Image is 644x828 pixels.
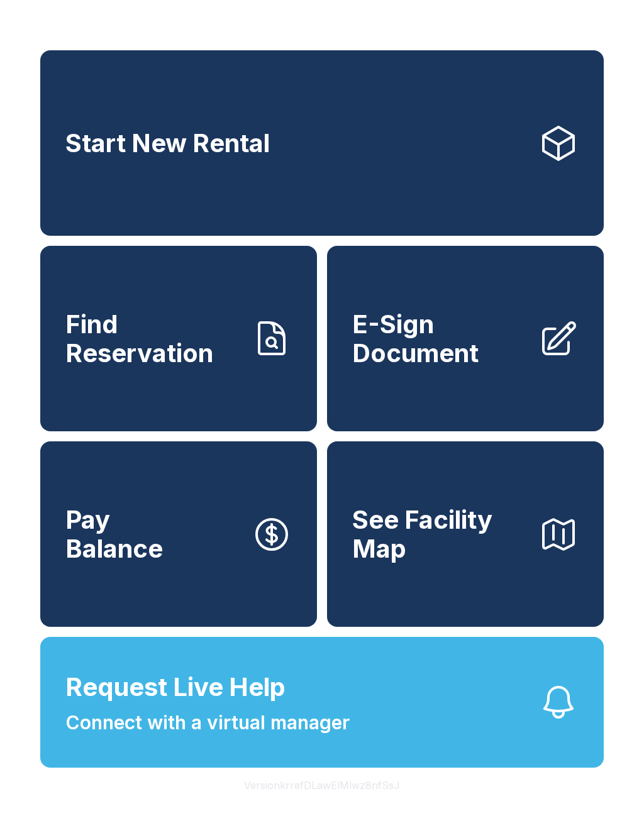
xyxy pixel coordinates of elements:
[40,441,317,627] button: PayBalance
[40,637,604,768] button: Request Live HelpConnect with a virtual manager
[65,668,286,706] span: Request Live Help
[352,505,528,563] span: See Facility Map
[327,246,604,431] a: E-Sign Document
[40,246,317,431] a: Find Reservation
[352,310,528,367] span: E-Sign Document
[65,129,270,158] span: Start New Rental
[327,441,604,627] button: See Facility Map
[40,50,604,236] a: Start New Rental
[65,709,350,737] span: Connect with a virtual manager
[65,505,163,563] span: Pay Balance
[65,310,241,367] span: Find Reservation
[234,768,410,803] button: VersionkrrefDLawElMlwz8nfSsJ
